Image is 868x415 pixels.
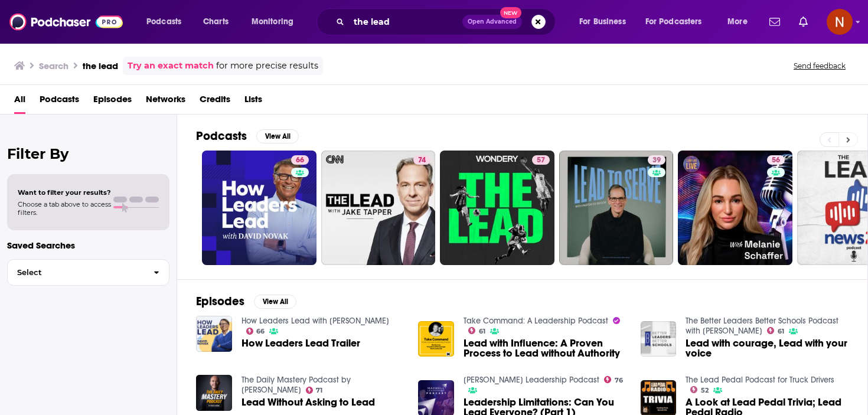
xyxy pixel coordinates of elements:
[244,90,262,114] a: Lists
[827,9,853,35] img: User Profile
[7,240,169,251] p: Saved Searches
[196,294,296,309] a: EpisodesView All
[686,338,849,358] a: Lead with courage, Lead with your voice
[690,386,709,393] a: 52
[291,155,309,165] a: 66
[418,321,454,357] img: Lead with Influence: A Proven Process to Lead without Authority
[462,15,522,29] button: Open AdvancedNew
[464,375,599,385] a: Maxwell Leadership Podcast
[216,59,318,73] span: for more precise results
[196,375,232,411] img: Lead Without Asking to Lead
[202,151,316,265] a: 66
[349,12,462,31] input: Search podcasts, credits, & more...
[18,200,111,217] span: Choose a tab above to access filters.
[93,90,132,114] a: Episodes
[532,155,550,165] a: 57
[8,269,144,276] span: Select
[203,14,229,30] span: Charts
[678,151,792,265] a: 56
[328,8,567,35] div: Search podcasts, credits, & more...
[641,321,677,357] img: Lead with courage, Lead with your voice
[827,9,853,35] span: Logged in as AdelNBM
[537,155,545,166] span: 57
[652,155,661,166] span: 39
[146,90,185,114] a: Networks
[767,327,784,334] a: 61
[138,12,197,31] button: open menu
[246,328,265,335] a: 66
[559,151,674,265] a: 39
[790,61,849,71] button: Send feedback
[440,151,554,265] a: 57
[701,388,709,393] span: 52
[464,338,626,358] a: Lead with Influence: A Proven Process to Lead without Authority
[254,295,296,309] button: View All
[9,11,123,33] img: Podchaser - Follow, Share and Rate Podcasts
[468,327,485,334] a: 61
[40,90,79,114] a: Podcasts
[128,59,214,73] a: Try an exact match
[413,155,430,165] a: 74
[645,14,702,30] span: For Podcasters
[794,12,812,32] a: Show notifications dropdown
[571,12,641,31] button: open menu
[252,14,293,30] span: Monitoring
[18,188,111,197] span: Want to filter your results?
[468,19,517,25] span: Open Advanced
[321,151,436,265] a: 74
[767,155,785,165] a: 56
[243,12,309,31] button: open menu
[500,7,521,18] span: New
[638,12,719,31] button: open menu
[727,14,748,30] span: More
[686,316,838,336] a: The Better Leaders Better Schools Podcast with Daniel Bauer
[242,375,351,395] a: The Daily Mastery Podcast by Robin Sharma
[196,294,244,309] h2: Episodes
[604,376,623,383] a: 76
[778,329,784,334] span: 61
[765,12,785,32] a: Show notifications dropdown
[615,378,623,383] span: 76
[242,338,360,348] a: How Leaders Lead Trailer
[479,329,485,334] span: 61
[196,316,232,352] img: How Leaders Lead Trailer
[242,397,375,407] a: Lead Without Asking to Lead
[242,316,389,326] a: How Leaders Lead with David Novak
[7,259,169,286] button: Select
[39,60,68,71] h3: Search
[464,316,608,326] a: Take Command: A Leadership Podcast
[200,90,230,114] a: Credits
[256,329,265,334] span: 66
[196,129,299,143] a: PodcastsView All
[14,90,25,114] a: All
[719,12,762,31] button: open menu
[316,388,322,393] span: 71
[195,12,236,31] a: Charts
[256,129,299,143] button: View All
[306,387,323,394] a: 71
[686,375,834,385] a: The Lead Pedal Podcast for Truck Drivers
[196,129,247,143] h2: Podcasts
[83,60,118,71] h3: the lead
[827,9,853,35] button: Show profile menu
[7,145,169,162] h2: Filter By
[296,155,304,166] span: 66
[146,14,181,30] span: Podcasts
[772,155,780,166] span: 56
[579,14,626,30] span: For Business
